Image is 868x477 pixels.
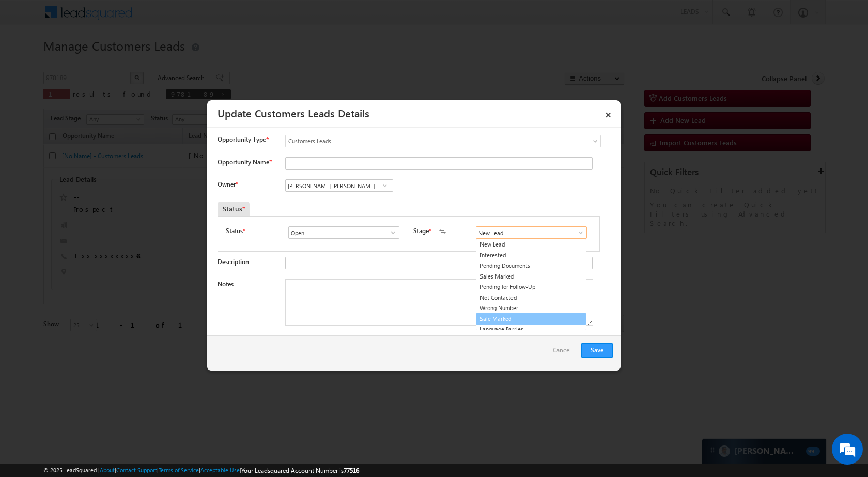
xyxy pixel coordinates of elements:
[476,226,587,239] input: Type to Search
[100,467,115,473] a: About
[159,467,199,473] a: Terms of Service
[581,343,613,358] button: Save
[344,467,359,474] span: 77516
[476,260,586,271] a: Pending Documents
[218,105,369,120] a: Update Customers Leads Details
[571,227,584,238] a: Show All Items
[285,135,601,147] a: Customers Leads
[286,136,559,146] span: Customers Leads
[285,179,393,192] input: Type to Search
[476,303,586,314] a: Wrong Number
[599,104,617,122] a: ×
[116,467,157,473] a: Contact Support
[200,467,240,473] a: Acceptable Use
[218,202,250,216] div: Status
[218,258,249,266] label: Description
[241,467,359,474] span: Your Leadsquared Account Number is
[43,466,359,475] span: © 2025 LeadSquared | | | | |
[476,293,586,303] a: Not Contacted
[476,313,586,325] a: Sale Marked
[218,158,271,166] label: Opportunity Name
[476,239,586,250] a: New Lead
[288,226,399,239] input: Type to Search
[476,250,586,261] a: Interested
[384,227,397,238] a: Show All Items
[169,5,194,30] div: Minimize live chat window
[218,180,238,188] label: Owner
[476,271,586,282] a: Sales Marked
[13,96,189,310] textarea: Type your message and hit 'Enter'
[553,343,576,363] a: Cancel
[54,54,174,68] div: Chat with us now
[476,282,586,293] a: Pending for Follow-Up
[18,54,43,68] img: d_60004797649_company_0_60004797649
[476,324,586,335] a: Language Barrier
[226,226,243,236] label: Status
[413,226,429,236] label: Stage
[218,280,234,288] label: Notes
[141,318,188,332] em: Start Chat
[378,180,391,191] a: Show All Items
[218,135,266,144] span: Opportunity Type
